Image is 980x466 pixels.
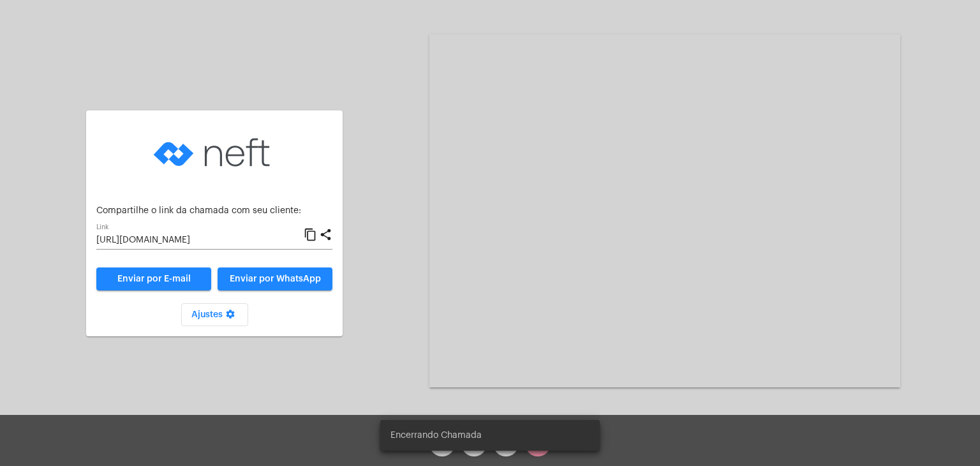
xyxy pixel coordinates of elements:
[191,310,238,319] span: Ajustes
[304,227,317,243] mat-icon: content_copy
[181,303,248,326] button: Ajustes
[218,267,332,290] button: Enviar por WhatsApp
[117,274,191,283] span: Enviar por E-mail
[151,121,278,184] img: logo-neft-novo-2.png
[96,206,332,216] p: Compartilhe o link da chamada com seu cliente:
[223,309,238,324] mat-icon: settings
[230,274,321,283] span: Enviar por WhatsApp
[96,267,211,290] a: Enviar por E-mail
[390,429,482,442] span: Encerrando Chamada
[319,227,332,243] mat-icon: share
